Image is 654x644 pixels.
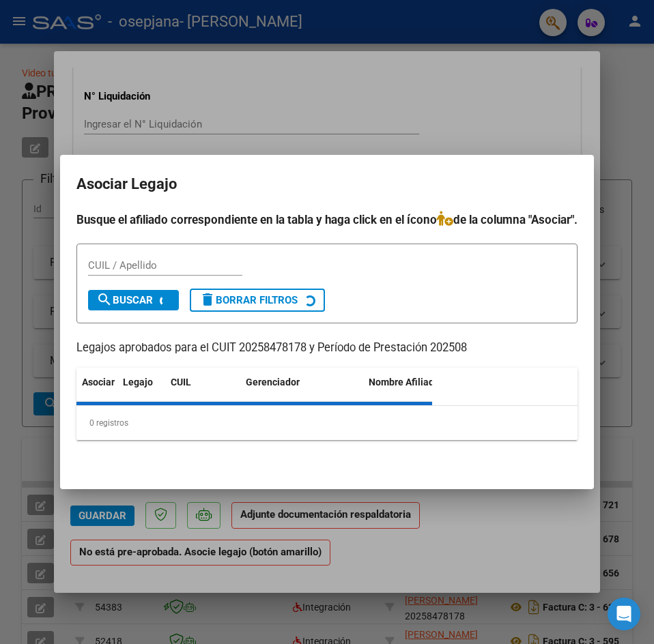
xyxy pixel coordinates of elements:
datatable-header-cell: Nombre Afiliado [363,368,466,413]
span: Borrar Filtros [199,294,298,306]
span: Gerenciador [246,377,300,387]
div: Open Intercom Messenger [608,598,640,630]
mat-icon: delete [199,291,216,308]
h2: Asociar Legajo [76,171,578,197]
h4: Busque el afiliado correspondiente en la tabla y haga click en el ícono de la columna "Asociar". [76,211,578,229]
datatable-header-cell: CUIL [165,368,240,413]
div: 0 registros [76,406,578,440]
button: Buscar [88,290,179,310]
span: Legajo [123,377,153,387]
span: Nombre Afiliado [369,377,440,387]
button: Borrar Filtros [190,289,325,312]
datatable-header-cell: Asociar [76,368,117,413]
span: CUIL [171,377,191,387]
span: Buscar [96,294,153,306]
p: Legajos aprobados para el CUIT 20258478178 y Período de Prestación 202508 [76,340,578,357]
datatable-header-cell: Gerenciador [240,368,363,413]
mat-icon: search [96,291,113,308]
datatable-header-cell: Legajo [117,368,165,413]
span: Asociar [82,377,115,387]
